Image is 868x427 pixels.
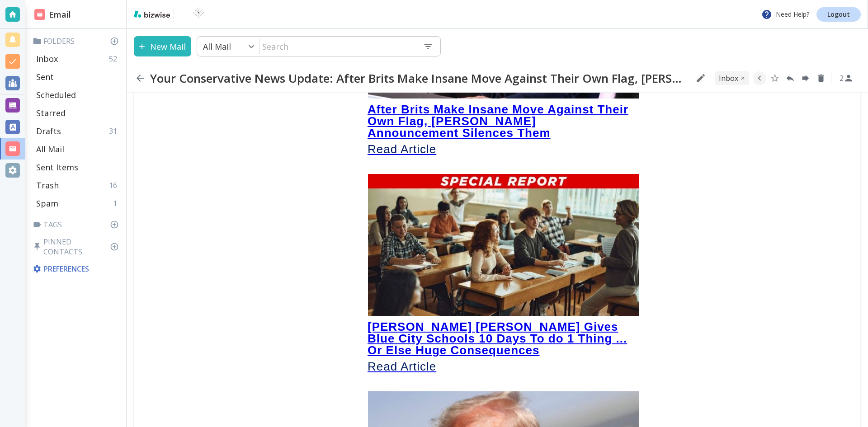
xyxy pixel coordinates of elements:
button: Delete [814,71,828,85]
p: 1 [113,198,121,208]
div: Preferences [31,260,123,277]
div: Sent Items [33,158,123,176]
p: Drafts [36,126,61,136]
div: Scheduled [33,86,123,104]
p: 52 [109,54,121,64]
p: Folders [33,36,123,46]
div: Trash16 [33,176,123,194]
div: Spam1 [33,194,123,212]
h2: Your Conservative News Update: After Brits Make Insane Move Against Their Own Flag, [PERSON_NAME]... [150,71,688,85]
div: Inbox52 [33,50,123,68]
p: All Mail [36,144,64,155]
div: Starred [33,104,123,122]
p: INBOX [719,73,738,83]
h2: Email [34,9,71,21]
p: Preferences [33,264,121,274]
img: bizwise [134,10,170,18]
p: 16 [109,180,121,190]
p: 2 [840,73,844,83]
p: Spam [36,198,58,209]
button: Reply [783,71,797,85]
div: Drafts31 [33,122,123,140]
button: New Mail [134,36,191,56]
p: Logout [827,11,850,18]
p: Need Help? [761,9,809,20]
p: Tags [33,220,123,230]
p: Sent Items [36,162,78,173]
p: Scheduled [36,89,76,100]
input: Search [260,37,416,56]
button: Forward [799,71,812,85]
div: Sent [33,68,123,86]
p: Trash [36,180,59,191]
img: DashboardSidebarEmail.svg [34,9,45,20]
div: All Mail [33,140,123,158]
a: Logout [816,7,861,22]
p: Starred [36,108,66,118]
p: All Mail [203,41,231,52]
button: See Participants [835,67,857,89]
p: 31 [109,126,121,136]
img: BioTech International [178,7,219,22]
p: Pinned Contacts [33,237,123,257]
p: Sent [36,71,54,82]
p: Inbox [36,53,58,64]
